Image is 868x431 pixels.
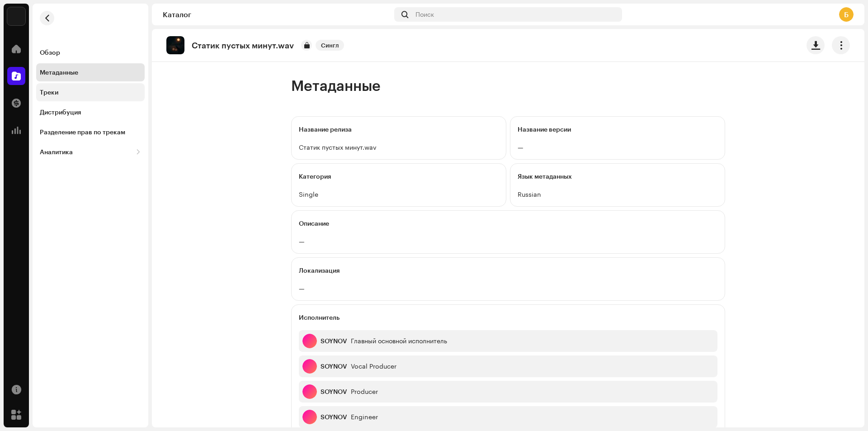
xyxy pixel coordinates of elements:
p: Статик пустых минут.wav [192,41,294,50]
div: Russian [518,189,717,200]
img: 7e528d12-92f8-4b01-a70e-81d3323cb946 [166,36,184,54]
re-m-nav-dropdown: Аналитика [36,143,145,161]
div: Дистрибуция [40,109,81,116]
div: Б [839,7,854,22]
div: Producer [351,388,378,395]
div: Описание [299,211,717,236]
div: — [299,283,717,294]
div: Главный основной исполнитель [351,337,447,345]
div: Исполнитель [299,305,717,330]
div: Локализация [299,258,717,283]
div: Обзор [40,49,60,56]
div: Аналитика [40,148,73,156]
div: SOYNOV [321,413,347,421]
div: Метаданные [40,69,78,76]
span: Поиск [415,11,434,18]
div: Vocal Producer [351,363,396,370]
div: SOYNOV [321,337,347,345]
div: Разделение прав по трекам [40,128,125,136]
re-m-nav-item: Метаданные [36,63,145,81]
div: Engineer [351,413,378,421]
div: SOYNOV [321,363,347,370]
div: Single [299,189,499,200]
re-m-nav-item: Обзор [36,43,145,62]
img: 33004b37-325d-4a8b-b51f-c12e9b964943 [7,7,25,25]
div: Каталог [163,11,391,18]
div: Треки [40,89,58,96]
div: Название версии [518,117,717,142]
re-m-nav-item: Треки [36,83,145,101]
span: Метаданные [291,76,381,95]
div: — [518,142,717,153]
div: — [299,236,717,247]
div: SOYNOV [321,388,347,395]
span: Сингл [316,40,344,51]
div: Название релиза [299,117,499,142]
re-m-nav-item: Дистрибуция [36,103,145,121]
div: Категория [299,164,499,189]
div: Язык метаданных [518,164,717,189]
re-m-nav-item: Разделение прав по трекам [36,123,145,141]
div: Статик пустых минут.wav [299,142,499,153]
